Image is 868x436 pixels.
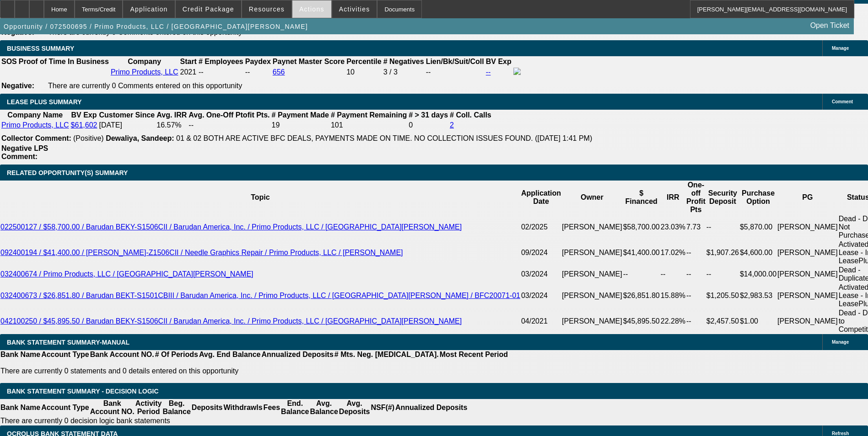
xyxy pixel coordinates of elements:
[199,68,204,76] span: --
[41,399,90,416] th: Account Type
[245,67,271,77] td: --
[777,181,838,214] th: PG
[706,266,739,283] td: --
[408,121,448,130] td: 0
[561,181,623,214] th: Owner
[99,111,155,119] b: Customer Since
[292,0,331,18] button: Actions
[426,58,484,65] b: Lien/Bk/Suit/Coll
[521,240,561,266] td: 09/2024
[686,181,706,214] th: One-off Profit Pts
[261,350,334,359] th: Annualized Deposits
[130,5,167,13] span: Application
[486,58,512,65] b: BV Exp
[98,121,155,130] td: [DATE]
[370,399,395,416] th: NSF(#)
[561,283,623,308] td: [PERSON_NAME]
[156,111,187,119] b: Avg. IRR
[521,308,561,334] td: 04/2021
[660,283,686,308] td: 15.88%
[739,308,777,334] td: $1.00
[832,340,849,345] span: Manage
[739,266,777,283] td: $14,000.00
[1,121,69,129] a: Primo Products, LLC
[4,23,308,30] span: Opportunity / 072500695 / Primo Products, LLC / [GEOGRAPHIC_DATA][PERSON_NAME]
[623,181,660,214] th: $ Financed
[706,308,739,334] td: $2,457.50
[249,5,285,13] span: Resources
[189,111,270,119] b: Avg. One-Off Ptofit Pts.
[686,240,706,266] td: --
[156,121,187,130] td: 16.57%
[686,214,706,240] td: 7.73
[330,121,407,130] td: 101
[450,111,491,119] b: # Coll. Calls
[162,399,191,416] th: Beg. Balance
[0,292,520,299] a: 032400673 / $26,851.80 / Barudan BEKT-S1501CBIII / Barudan America, Inc. / Primo Products, LLC / ...
[623,308,660,334] td: $45,895.50
[686,283,706,308] td: --
[1,57,17,66] th: SOS
[660,181,686,214] th: IRR
[272,111,329,119] b: # Payment Made
[106,134,174,142] b: Dewaliya, Sandeep:
[332,0,377,18] button: Activities
[623,214,660,240] td: $58,700.00
[561,308,623,334] td: [PERSON_NAME]
[346,58,381,65] b: Percentile
[273,68,285,76] a: 656
[155,350,199,359] th: # Of Periods
[623,266,660,283] td: --
[18,57,109,66] th: Proof of Time In Business
[739,240,777,266] td: $4,600.00
[0,270,253,278] a: 032400674 / Primo Products, LLC / [GEOGRAPHIC_DATA][PERSON_NAME]
[486,68,491,76] a: --
[331,111,407,119] b: # Payment Remaining
[521,266,561,283] td: 03/2024
[706,214,739,240] td: --
[832,99,853,104] span: Comment
[521,214,561,240] td: 02/2025
[280,399,309,416] th: End. Balance
[561,266,623,283] td: [PERSON_NAME]
[777,214,838,240] td: [PERSON_NAME]
[739,181,777,214] th: Purchase Option
[176,134,592,142] span: 01 & 02 BOTH ARE ACTIVE BFC DEALS, PAYMENTS MADE ON TIME. NO COLLECTION ISSUES FOUND. ([DATE] 1:4...
[1,82,34,90] b: Negative:
[561,240,623,266] td: [PERSON_NAME]
[706,181,739,214] th: Security Deposit
[180,58,196,65] b: Start
[245,58,271,65] b: Paydex
[176,0,241,18] button: Credit Package
[7,169,128,176] span: RELATED OPPORTUNITY(S) SUMMARY
[777,308,838,334] td: [PERSON_NAME]
[706,283,739,308] td: $1,205.50
[111,68,178,76] a: Primo Products, LLC
[199,58,243,65] b: # Employees
[1,144,48,160] b: Negative LPS Comment:
[191,399,223,416] th: Deposits
[7,98,82,106] span: LEASE PLUS SUMMARY
[706,240,739,266] td: $1,907.26
[450,121,454,129] a: 2
[777,283,838,308] td: [PERSON_NAME]
[660,266,686,283] td: --
[660,308,686,334] td: 22.28%
[41,350,90,359] th: Account Type
[71,111,97,119] b: BV Exp
[0,249,403,256] a: 092400194 / $41,400.00 / [PERSON_NAME]-Z1506CII / Needle Graphics Repair / Primo Products, LLC / ...
[90,350,155,359] th: Bank Account NO.
[513,68,521,75] img: facebook-icon.png
[179,67,197,77] td: 2021
[339,5,370,13] span: Activities
[0,367,508,375] p: There are currently 0 statements and 0 details entered on this opportunity
[223,399,263,416] th: Withdrawls
[90,399,135,416] th: Bank Account NO.
[623,240,660,266] td: $41,400.00
[48,82,242,90] span: There are currently 0 Comments entered on this opportunity
[273,58,345,65] b: Paynet Master Score
[7,339,129,346] span: BANK STATEMENT SUMMARY-MANUAL
[128,58,161,65] b: Company
[123,0,174,18] button: Application
[7,111,63,119] b: Company Name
